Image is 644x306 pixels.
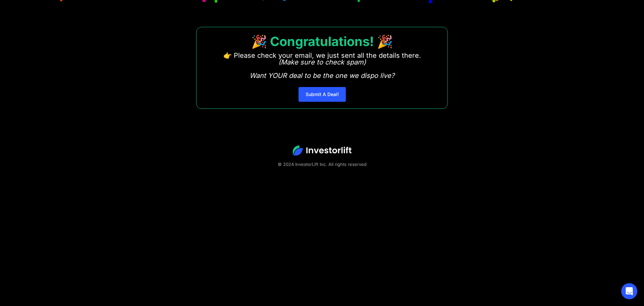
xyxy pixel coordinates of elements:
[621,283,637,299] div: Open Intercom Messenger
[251,34,393,49] strong: 🎉 Congratulations! 🎉
[299,87,346,102] a: Submit A Deal!
[223,52,421,79] p: 👉 Please check your email, we just sent all the details there. ‍
[23,161,621,168] div: © 2024 InvestorLift Inc. All rights reserved
[250,58,394,80] em: (Make sure to check spam) Want YOUR deal to be the one we dispo live?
